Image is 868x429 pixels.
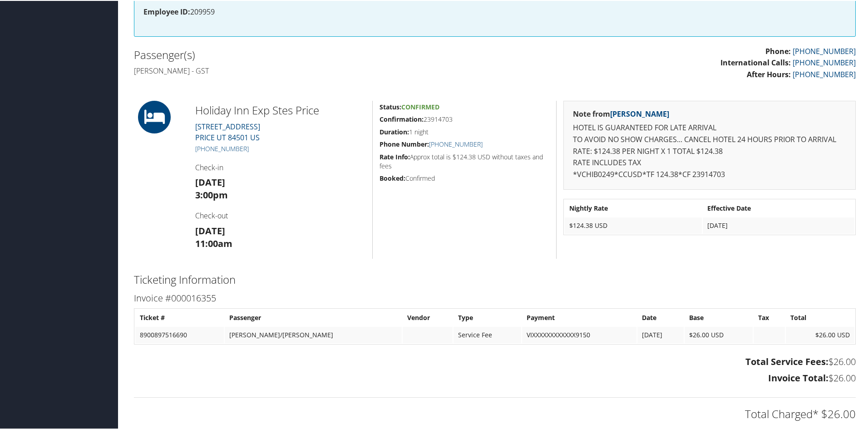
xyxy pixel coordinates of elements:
th: Passenger [225,309,402,325]
strong: Phone Number: [380,139,429,148]
strong: Confirmation: [380,114,424,123]
th: Vendor [403,309,453,325]
strong: After Hours: [747,69,791,79]
h4: Check-out [195,210,365,220]
th: Date [637,309,684,325]
strong: [DATE] [195,175,225,187]
h5: 23914703 [380,114,549,123]
h5: Confirmed [380,173,549,182]
th: Tax [754,309,785,325]
th: Type [454,309,521,325]
strong: Employee ID: [143,6,190,16]
strong: Rate Info: [380,152,410,160]
th: Payment [522,309,636,325]
h3: $26.00 [134,355,856,367]
h3: $26.00 [134,371,856,384]
a: [PHONE_NUMBER] [793,45,856,55]
a: [PERSON_NAME] [610,108,669,118]
h3: Invoice #000016355 [134,291,856,304]
td: [DATE] [637,326,684,342]
td: 8900897516690 [135,326,224,342]
strong: International Calls: [720,57,791,67]
p: HOTEL IS GUARANTEED FOR LATE ARRIVAL TO AVOID NO SHOW CHARGES... CANCEL HOTEL 24 HOURS PRIOR TO A... [573,121,846,179]
strong: 3:00pm [195,188,228,200]
td: $26.00 USD [685,326,753,342]
a: [PHONE_NUMBER] [429,139,483,148]
h2: Holiday Inn Exp Stes Price [195,102,365,117]
h2: Total Charged* $26.00 [134,405,856,421]
td: $26.00 USD [786,326,854,342]
p: 209959 [143,5,846,17]
th: Total [786,309,854,325]
h2: Ticketing Information [134,271,856,286]
strong: Total Service Fees: [745,355,829,367]
h2: Passenger(s) [134,46,488,62]
th: Ticket # [135,309,224,325]
strong: Phone: [765,45,791,55]
td: Service Fee [454,326,521,342]
strong: 11:00am [195,237,232,249]
th: Effective Date [703,199,854,216]
strong: [DATE] [195,224,225,236]
strong: Invoice Total: [768,371,829,383]
h4: [PERSON_NAME] - GST [134,65,488,75]
h5: 1 night [380,127,549,136]
strong: Duration: [380,127,409,135]
span: Confirmed [401,102,439,110]
h4: Check-in [195,162,365,172]
td: [DATE] [703,217,854,233]
a: [PHONE_NUMBER] [793,69,856,79]
h5: Approx total is $124.38 USD without taxes and fees [380,152,549,169]
td: VIXXXXXXXXXXXX9150 [522,326,636,342]
a: [PHONE_NUMBER] [195,143,249,152]
a: [PHONE_NUMBER] [793,57,856,67]
a: [STREET_ADDRESS]PRICE UT 84501 US [195,121,260,142]
strong: Status: [380,102,401,110]
th: Nightly Rate [565,199,702,216]
td: [PERSON_NAME]/[PERSON_NAME] [225,326,402,342]
strong: Note from [573,108,669,118]
strong: Booked: [380,173,405,182]
th: Base [685,309,753,325]
td: $124.38 USD [565,217,702,233]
